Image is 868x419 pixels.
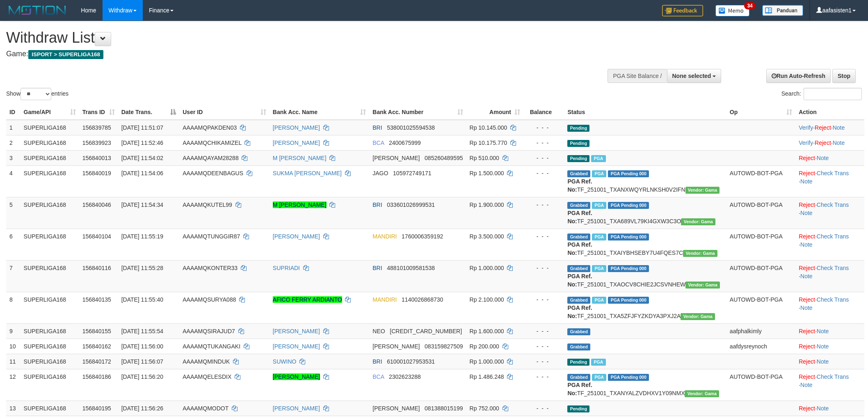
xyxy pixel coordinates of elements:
[273,296,342,303] a: AFICO FERRY ARDIANTO
[118,105,180,120] th: Date Trans.: activate to sort column descending
[795,292,864,323] td: · ·
[567,405,589,412] span: Pending
[183,124,237,131] span: AAAAMQPAKDEN03
[6,4,69,16] img: MOTION_logo.png
[567,125,589,132] span: Pending
[799,155,815,161] a: Reject
[795,229,864,260] td: · ·
[833,140,845,146] a: Note
[800,178,813,185] a: Note
[21,401,79,416] td: SUPERLIGA168
[273,343,320,350] a: [PERSON_NAME]
[389,373,421,380] span: Copy 2302623288 to clipboard
[183,343,240,350] span: AAAAMQTUKANGAKI
[82,358,111,365] span: 156840172
[372,343,420,350] span: [PERSON_NAME]
[372,358,382,365] span: BRI
[567,210,592,224] b: PGA Ref. No:
[6,354,21,369] td: 11
[82,373,111,380] span: 156840186
[466,105,523,120] th: Amount: activate to sort column ascending
[608,297,649,304] span: PGA Pending
[470,343,499,350] span: Rp 200.000
[372,328,385,334] span: NEO
[21,339,79,354] td: SUPERLIGA168
[564,369,726,401] td: TF_251001_TXANYALZVDHXV1Y09NMX
[121,124,163,131] span: [DATE] 11:51:07
[387,201,435,208] span: Copy 033601026999531 to clipboard
[425,155,463,161] span: Copy 085260489595 to clipboard
[799,343,815,350] a: Reject
[527,357,561,366] div: - - -
[592,265,606,272] span: Marked by aafsengchandara
[21,165,79,197] td: SUPERLIGA168
[82,124,111,131] span: 156839785
[369,105,466,120] th: Bank Acc. Number: activate to sort column ascending
[564,165,726,197] td: TF_251001_TXANXWQYRLNKSH0V2IFN
[527,124,561,132] div: - - -
[795,260,864,292] td: · ·
[389,140,421,146] span: Copy 2400675999 to clipboard
[121,296,163,303] span: [DATE] 11:55:40
[425,343,463,350] span: Copy 083159827509 to clipboard
[672,73,711,79] span: None selected
[21,150,79,165] td: SUPERLIGA168
[800,210,813,216] a: Note
[121,201,163,208] span: [DATE] 11:54:34
[21,260,79,292] td: SUPERLIGA168
[832,69,856,83] a: Stop
[470,296,504,303] span: Rp 2.100.000
[6,369,21,401] td: 12
[527,201,561,209] div: - - -
[121,140,163,146] span: [DATE] 11:52:46
[402,233,443,240] span: Copy 1760006359192 to clipboard
[21,105,79,120] th: Game/API: activate to sort column ascending
[762,5,803,16] img: panduan.png
[273,328,320,334] a: [PERSON_NAME]
[667,69,722,83] button: None selected
[681,218,715,225] span: Vendor URL: https://trx31.1velocity.biz
[799,124,813,131] a: Verify
[795,339,864,354] td: ·
[425,405,463,412] span: Copy 081388015199 to clipboard
[6,30,571,46] h1: Withdraw List
[608,202,649,209] span: PGA Pending
[527,327,561,335] div: - - -
[387,358,435,365] span: Copy 610001027953531 to clipboard
[82,233,111,240] span: 156840104
[273,373,320,380] a: [PERSON_NAME]
[372,155,420,161] span: [PERSON_NAME]
[273,124,320,131] a: [PERSON_NAME]
[82,296,111,303] span: 156840135
[6,401,21,416] td: 13
[21,120,79,135] td: SUPERLIGA168
[817,155,829,161] a: Note
[800,382,813,388] a: Note
[183,155,238,161] span: AAAAMQAYAM28288
[800,305,813,311] a: Note
[121,155,163,161] span: [DATE] 11:54:02
[591,155,605,162] span: Marked by aafheankoy
[273,405,320,412] a: [PERSON_NAME]
[564,260,726,292] td: TF_251001_TXAOCV8CHIE2JCSVNHEW
[21,229,79,260] td: SUPERLIGA168
[567,155,589,162] span: Pending
[799,233,815,240] a: Reject
[470,328,504,334] span: Rp 1.600.000
[470,233,504,240] span: Rp 3.500.000
[183,233,240,240] span: AAAAMQTUNGGIR87
[527,232,561,240] div: - - -
[592,374,606,381] span: Marked by aafsoycanthlai
[6,323,21,339] td: 9
[567,374,590,381] span: Grabbed
[527,139,561,147] div: - - -
[372,405,420,412] span: [PERSON_NAME]
[183,405,228,412] span: AAAAMQMODOT
[21,292,79,323] td: SUPERLIGA168
[183,358,230,365] span: AAAAMQMINDUK
[527,373,561,381] div: - - -
[799,201,815,208] a: Reject
[527,154,561,162] div: - - -
[470,201,504,208] span: Rp 1.900.000
[766,69,831,83] a: Run Auto-Refresh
